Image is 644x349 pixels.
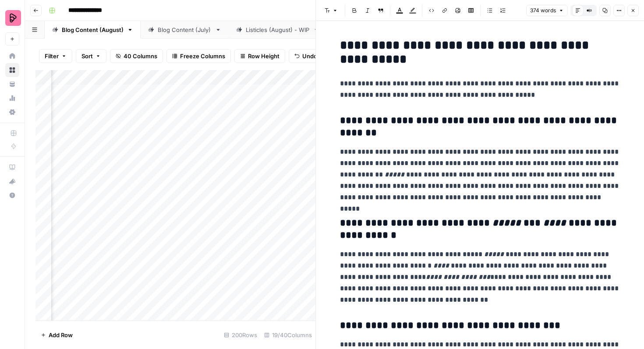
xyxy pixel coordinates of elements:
button: 374 words [526,5,568,16]
button: Row Height [234,49,285,63]
a: Browse [5,63,19,77]
a: Usage [5,91,19,105]
button: Help + Support [5,188,19,202]
a: Blog Content (July) [141,21,229,39]
span: Sort [81,52,93,60]
a: AirOps Academy [5,160,19,174]
img: Preply Logo [5,10,21,26]
button: Freeze Columns [166,49,231,63]
button: Add Row [35,328,78,342]
button: Sort [76,49,106,63]
div: 19/40 Columns [261,328,315,342]
a: Home [5,49,19,63]
span: 40 Columns [124,52,157,60]
button: Workspace: Preply [5,7,19,29]
span: Add Row [49,331,73,339]
span: Row Height [248,52,280,60]
div: Blog Content (August) [62,25,124,34]
a: Settings [5,105,19,119]
span: Undo [302,52,317,60]
div: 200 Rows [220,328,261,342]
div: Blog Content (July) [158,25,212,34]
span: Freeze Columns [180,52,225,60]
button: Undo [289,49,323,63]
span: 374 words [530,7,556,14]
a: Listicles (August) - WIP [229,21,327,39]
div: Listicles (August) - WIP [246,25,310,34]
button: 40 Columns [110,49,163,63]
div: What's new? [6,175,19,188]
button: Filter [39,49,72,63]
a: Blog Content (August) [45,21,141,39]
a: Your Data [5,77,19,91]
button: What's new? [5,174,19,188]
span: Filter [45,52,59,60]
